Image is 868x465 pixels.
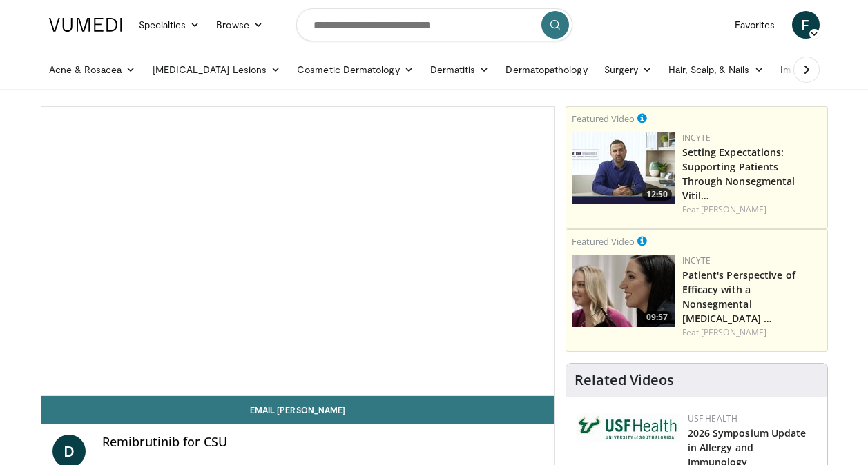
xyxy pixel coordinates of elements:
a: Acne & Rosacea [41,56,144,83]
a: Incyte [682,132,711,144]
span: 09:57 [642,311,672,324]
span: 12:50 [642,188,672,201]
img: 98b3b5a8-6d6d-4e32-b979-fd4084b2b3f2.png.150x105_q85_crop-smart_upscale.jpg [572,132,675,204]
a: Incyte [682,255,711,266]
a: F [792,11,820,39]
h4: Remibrutinib for CSU [102,435,543,450]
a: Setting Expectations: Supporting Patients Through Nonsegmental Vitil… [682,146,795,202]
a: [PERSON_NAME] [701,326,766,338]
a: [MEDICAL_DATA] Lesions [144,56,289,83]
a: Dermatitis [422,56,498,83]
small: Featured Video [572,112,635,125]
a: 09:57 [572,255,675,327]
img: 2c48d197-61e9-423b-8908-6c4d7e1deb64.png.150x105_q85_crop-smart_upscale.jpg [572,255,675,327]
a: Specialties [131,11,209,39]
div: Feat. [682,204,822,216]
a: Dermatopathology [497,56,595,83]
a: Patient's Perspective of Efficacy with a Nonsegmental [MEDICAL_DATA] … [682,268,795,325]
video-js: Video Player [41,107,554,396]
input: Search topics, interventions [296,8,572,41]
a: Favorites [726,11,784,39]
img: VuMedi Logo [49,18,122,32]
a: Email [PERSON_NAME] [41,396,554,424]
h4: Related Videos [575,372,674,388]
a: 12:50 [572,132,675,204]
a: [PERSON_NAME] [701,204,766,215]
a: Surgery [596,56,661,83]
a: USF Health [688,413,738,424]
a: Browse [208,11,271,39]
img: 6ba8804a-8538-4002-95e7-a8f8012d4a11.png.150x105_q85_autocrop_double_scale_upscale_version-0.2.jpg [577,413,681,443]
small: Featured Video [572,235,635,248]
a: Hair, Scalp, & Nails [660,56,771,83]
div: Feat. [682,326,822,339]
a: Cosmetic Dermatology [289,56,421,83]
